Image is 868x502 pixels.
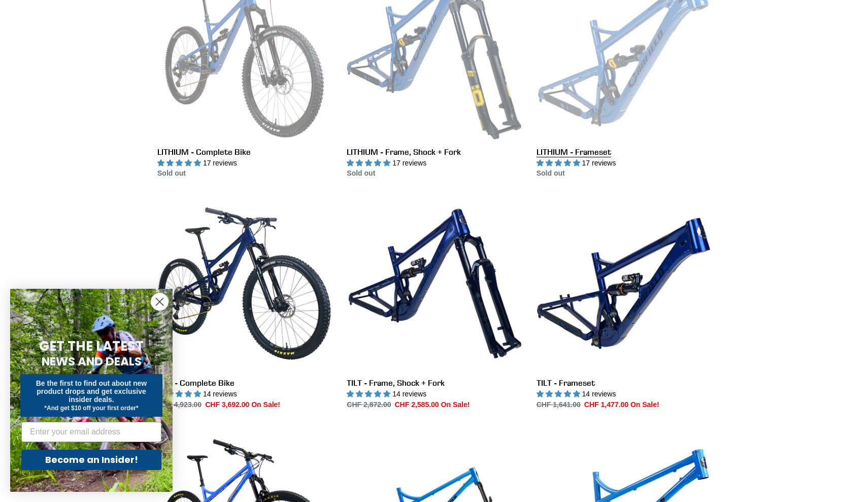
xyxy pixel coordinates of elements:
[21,450,161,470] button: Become an Insider!
[36,379,147,404] span: Be the first to find out about new product drops and get exclusive insider deals.
[21,422,161,442] input: Enter your email address
[44,405,138,412] span: *And get $10 off your first order*
[42,353,142,370] span: NEWS AND DEALS
[39,337,144,355] span: GET THE LATEST
[151,293,169,311] button: Close dialog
